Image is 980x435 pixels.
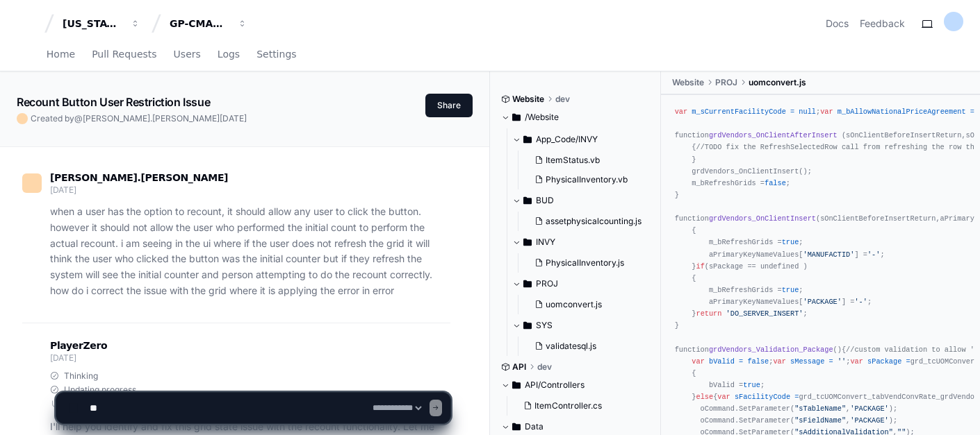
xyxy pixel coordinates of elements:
span: uomconvert.js [749,77,806,88]
span: dev [555,94,570,105]
span: [PERSON_NAME].[PERSON_NAME] [50,172,228,183]
span: null [799,108,816,116]
span: sMessage [790,357,824,366]
span: bValid [709,357,735,366]
svg: Directory [523,131,532,148]
p: when a user has the option to recount, it should allow any user to click the button. however it s... [50,204,450,299]
span: var [850,357,863,366]
span: validatesql.js [546,341,596,352]
span: grdVendors_OnClientInsert [709,214,816,223]
span: m_sCurrentFacilityCode [692,108,786,116]
span: ItemStatus.vb [546,155,600,166]
span: var [692,357,704,366]
button: uomconvert.js [529,295,642,314]
span: [DATE] [50,185,76,195]
span: '-' [854,298,867,306]
span: PlayerZero [50,341,107,350]
button: INVY [512,231,651,253]
a: Logs [218,39,240,71]
span: '' [838,357,846,366]
span: false [765,179,786,187]
span: API [512,361,526,373]
span: Settings [256,50,296,58]
a: Users [174,39,201,71]
span: grdVendors_Validation_Package [709,346,833,354]
button: validatesql.js [529,336,642,356]
span: Pull Requests [92,50,156,58]
span: = [829,357,833,366]
div: [US_STATE] Pacific [63,17,122,31]
span: BUD [536,195,554,206]
button: Share [425,94,473,117]
button: PROJ [512,273,651,295]
span: var [820,108,833,116]
svg: Directory [523,234,532,250]
button: Feedback [860,17,905,31]
span: 'MANUFACTID' [803,250,854,259]
a: Pull Requests [92,39,156,71]
span: '-' [867,250,880,259]
div: GP-CMAG-MP2 [170,17,229,31]
span: if [696,262,704,271]
span: PhysicalInventory.js [546,257,624,268]
button: /Website [501,106,651,128]
span: Website [672,77,704,88]
span: /Website [525,112,559,123]
span: = [790,108,794,116]
button: assetphysicalcounting.js [529,212,642,231]
span: sPackage [867,357,901,366]
span: @ [74,113,83,123]
span: 'PACKAGE' [803,298,841,306]
button: App_Code/INVY [512,128,651,151]
svg: Directory [512,109,521,126]
span: [DATE] [50,352,76,363]
svg: Directory [523,192,532,209]
button: PhysicalInventory.js [529,253,642,273]
span: var [675,108,687,116]
span: () [833,346,842,354]
span: true [782,286,799,294]
button: PhysicalInventory.vb [529,170,642,189]
span: PROJ [536,278,558,289]
button: BUD [512,189,651,212]
span: grdVendors_OnClientAfterInsert [709,131,838,139]
span: INVY [536,237,555,248]
a: Home [47,39,75,71]
span: = [970,108,974,116]
span: assetphysicalcounting.js [546,216,642,227]
span: Home [47,50,75,58]
span: return [696,309,721,318]
button: GP-CMAG-MP2 [164,11,253,36]
span: = [739,357,743,366]
svg: Directory [523,275,532,292]
span: var [773,357,785,366]
span: dev [537,361,552,373]
span: Logs [218,50,240,58]
svg: Directory [523,317,532,334]
button: SYS [512,314,651,336]
span: true [782,238,799,246]
span: m_bAllowNationalPriceAgreement [838,108,966,116]
span: Created by [31,113,247,124]
span: Website [512,94,544,105]
app-text-character-animate: Recount Button User Restriction Issue [17,95,210,109]
span: Users [174,50,201,58]
span: = [906,357,910,366]
a: Settings [256,39,296,71]
button: [US_STATE] Pacific [57,11,146,36]
span: uomconvert.js [546,299,602,310]
button: ItemStatus.vb [529,151,642,170]
span: 'DO_SERVER_INSERT' [726,309,803,318]
span: App_Code/INVY [536,134,598,145]
span: [DATE] [220,113,247,123]
span: false [747,357,769,366]
span: PhysicalInventory.vb [546,174,628,185]
span: PROJ [715,77,737,88]
span: SYS [536,320,553,331]
a: Docs [826,17,849,31]
span: [PERSON_NAME].[PERSON_NAME] [83,113,220,123]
